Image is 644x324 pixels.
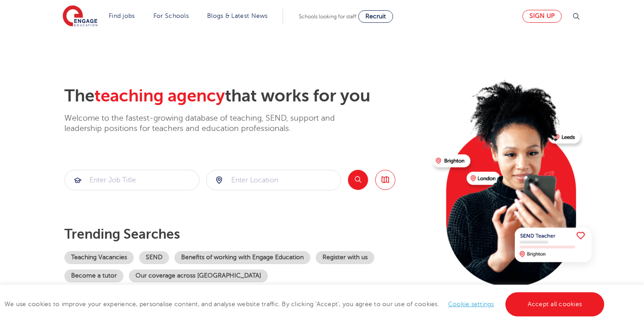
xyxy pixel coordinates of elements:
a: Blogs & Latest News [207,13,268,19]
a: Become a tutor [64,269,123,282]
img: Engage Education [63,5,97,28]
input: Submit [65,170,199,190]
button: Search [348,170,368,190]
span: teaching agency [94,86,225,105]
a: Accept all cookies [505,292,605,316]
a: For Schools [153,13,189,19]
input: Submit [207,170,341,190]
a: Teaching Vacancies [64,251,134,264]
span: We use cookies to improve your experience, personalise content, and analyse website traffic. By c... [4,301,606,307]
span: Recruit [365,13,386,20]
a: Find jobs [109,13,135,19]
a: Recruit [358,10,393,23]
div: Submit [64,170,199,190]
p: Trending searches [64,226,425,242]
a: Benefits of working with Engage Education [174,251,310,264]
a: Cookie settings [448,301,494,307]
span: Schools looking for staff [299,13,356,20]
a: Sign up [522,10,562,23]
h2: The that works for you [64,86,425,106]
div: Submit [206,170,341,190]
a: Our coverage across [GEOGRAPHIC_DATA] [129,269,268,282]
a: Register with us [316,251,374,264]
p: Welcome to the fastest-growing database of teaching, SEND, support and leadership positions for t... [64,113,360,134]
a: SEND [139,251,169,264]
